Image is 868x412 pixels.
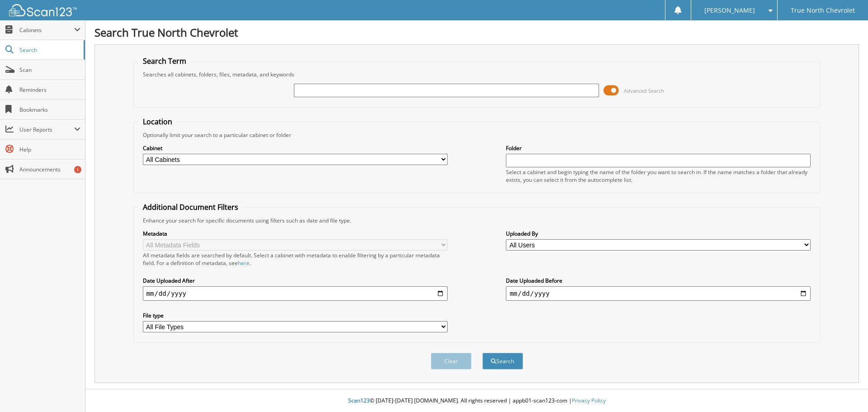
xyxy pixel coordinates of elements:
span: Reminders [19,86,80,94]
label: Date Uploaded After [143,277,448,284]
span: Cabinets [19,26,74,34]
span: User Reports [19,126,74,133]
img: scan123-logo-white.svg [9,4,77,16]
button: Search [482,353,523,369]
div: Enhance your search for specific documents using filters such as date and file type. [138,217,816,224]
label: Date Uploaded Before [506,277,811,284]
span: Bookmarks [19,106,80,114]
span: Announcements [19,166,80,173]
label: Cabinet [143,144,448,152]
label: Metadata [143,230,448,237]
legend: Search Term [138,56,191,66]
span: Advanced Search [624,87,664,94]
div: 1 [74,166,81,173]
span: [PERSON_NAME] [704,8,755,13]
span: Help [19,146,80,153]
div: Select a cabinet and begin typing the name of the folder you want to search in. If the name match... [506,168,811,184]
span: Scan [19,66,80,74]
div: All metadata fields are searched by default. Select a cabinet with metadata to enable filtering b... [143,251,448,267]
label: File type [143,312,448,319]
button: Clear [431,353,472,369]
div: © [DATE]-[DATE] [DOMAIN_NAME]. All rights reserved | appb01-scan123-com | [85,390,868,412]
legend: Location [138,117,177,127]
div: Optionally limit your search to a particular cabinet or folder [138,131,816,139]
span: Scan123 [348,397,370,404]
label: Uploaded By [506,230,811,237]
input: start [143,286,448,301]
span: Search [19,46,79,54]
div: Searches all cabinets, folders, files, metadata, and keywords [138,71,816,78]
label: Folder [506,144,811,152]
h1: Search True North Chevrolet [94,25,859,40]
span: True North Chevrolet [791,8,855,13]
a: Privacy Policy [572,397,606,404]
a: here [238,259,250,267]
legend: Additional Document Filters [138,202,243,212]
input: end [506,286,811,301]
